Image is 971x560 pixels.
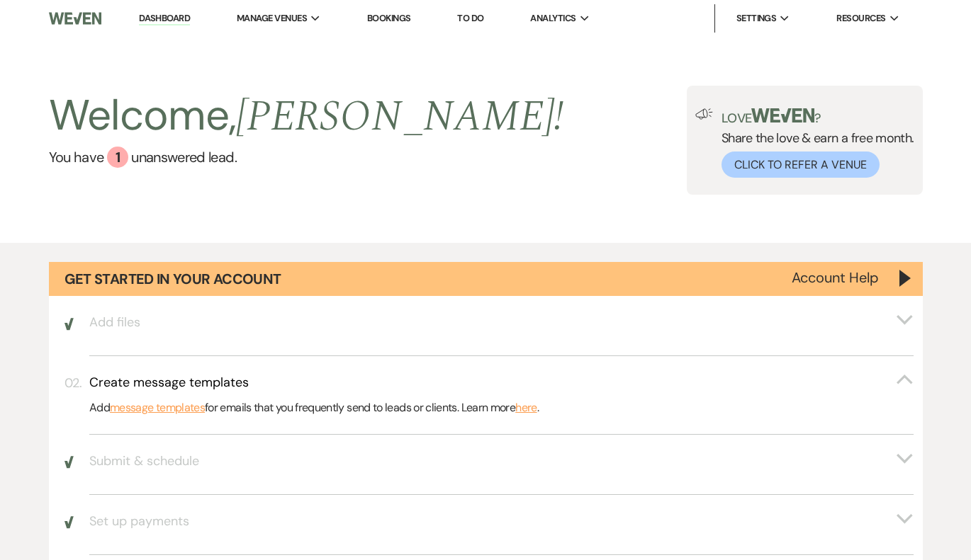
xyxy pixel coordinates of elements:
a: Dashboard [139,12,190,25]
button: Click to Refer a Venue [722,152,880,178]
button: Account Help [792,270,879,285]
span: Resources [836,11,885,25]
img: loud-speaker-illustration.svg [695,108,713,120]
button: Create message templates [89,374,914,392]
a: You have 1 unanswered lead. [49,147,564,168]
a: Bookings [367,12,411,24]
p: Add for emails that you frequently send to leads or clients. Learn more . [89,399,914,417]
h3: Add files [89,314,140,331]
span: [PERSON_NAME] ! [236,84,563,149]
p: Love ? [722,108,914,125]
h3: Set up payments [89,513,189,530]
button: Add files [89,314,914,331]
a: message templates [110,399,205,417]
a: here [515,399,537,417]
h2: Welcome, [49,86,564,147]
div: Share the love & earn a free month. [713,108,914,178]
span: Analytics [530,11,576,25]
h3: Submit & schedule [89,452,199,470]
a: To Do [457,12,483,24]
span: Settings [736,11,777,25]
h3: Create message templates [89,374,249,392]
img: Weven Logo [49,4,102,33]
h1: Get Started in Your Account [64,269,281,289]
button: Set up payments [89,513,914,530]
button: Submit & schedule [89,452,914,470]
span: Manage Venues [237,11,307,25]
div: 1 [107,147,128,168]
img: weven-logo-green.svg [751,108,814,122]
